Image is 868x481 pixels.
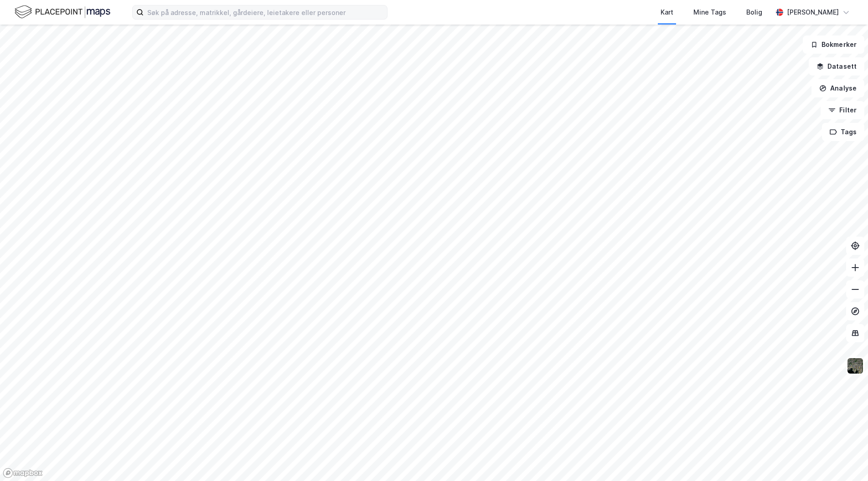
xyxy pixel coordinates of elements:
iframe: Chat Widget [822,437,868,481]
div: Kontrollprogram for chat [822,437,868,481]
div: Bolig [746,7,762,18]
div: Kart [661,7,673,18]
div: Mine Tags [693,7,726,18]
div: [PERSON_NAME] [787,7,839,18]
input: Søk på adresse, matrikkel, gårdeiere, leietakere eller personer [144,5,387,19]
img: logo.f888ab2527a4732fd821a326f86c7f29.svg [15,4,110,20]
